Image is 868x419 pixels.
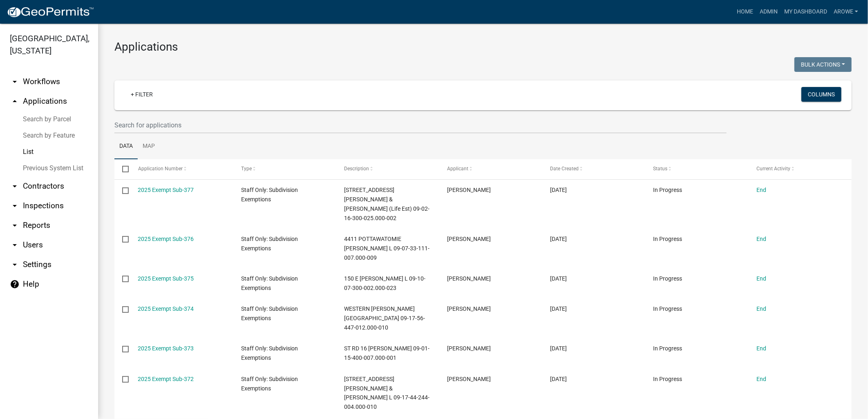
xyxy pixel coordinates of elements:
datatable-header-cell: Select [114,159,130,179]
span: In Progress [653,236,682,242]
span: 09/08/2025 [550,376,567,382]
span: Arin Shaver [447,305,491,312]
datatable-header-cell: Type [233,159,336,179]
span: Status [653,166,668,172]
span: Staff Only: Subdivision Exemptions [241,275,298,291]
datatable-header-cell: Status [646,159,749,179]
span: In Progress [653,345,682,352]
span: In Progress [653,187,682,193]
a: 2025 Exempt Sub-376 [138,236,194,242]
span: In Progress [653,275,682,282]
span: 09/12/2025 [550,187,567,193]
a: Admin [756,4,781,20]
a: + Filter [124,87,159,102]
span: 09/09/2025 [550,236,567,242]
span: 512 NORTH ST Garcia, Vicente & Norma L 09-17-44-244-004.000-010 [344,376,430,410]
span: ST RD 16 Wisely, Mark B 09-01-15-400-007.000-001 [344,345,430,361]
span: Staff Only: Subdivision Exemptions [241,236,298,252]
h3: Applications [114,40,852,54]
input: Search for applications [114,117,727,134]
span: Staff Only: Subdivision Exemptions [241,305,298,321]
span: 09/09/2025 [550,275,567,282]
i: arrow_drop_up [10,96,20,106]
a: 2025 Exempt Sub-377 [138,187,194,193]
span: Arin Shaver [447,376,491,382]
span: In Progress [653,305,682,312]
a: My Dashboard [781,4,830,20]
a: 2025 Exempt Sub-374 [138,305,194,312]
button: Bulk Actions [794,57,852,72]
a: End [756,345,766,352]
span: Type [241,166,252,172]
span: Application Number [138,166,183,172]
a: 2025 Exempt Sub-375 [138,275,194,282]
a: End [756,236,766,242]
a: 2025 Exempt Sub-373 [138,345,194,352]
span: Description [344,166,369,172]
datatable-header-cell: Application Number [130,159,233,179]
i: arrow_drop_down [10,240,20,250]
a: 2025 Exempt Sub-372 [138,376,194,382]
span: In Progress [653,376,682,382]
a: Home [734,4,756,20]
datatable-header-cell: Current Activity [749,159,852,179]
span: Staff Only: Subdivision Exemptions [241,345,298,361]
span: Arin Shaver [447,275,491,282]
a: arowe [830,4,861,20]
i: help [10,279,20,289]
datatable-header-cell: Description [336,159,439,179]
a: End [756,376,766,382]
i: arrow_drop_down [10,77,20,87]
span: Arin Shaver [447,236,491,242]
i: arrow_drop_down [10,260,20,270]
span: Arin Shaver [447,345,491,352]
span: Applicant [447,166,468,172]
a: End [756,305,766,312]
a: Data [114,134,138,160]
i: arrow_drop_down [10,221,20,230]
a: End [756,275,766,282]
a: End [756,187,766,193]
span: 7013 N ST RD 25 Albright, William B & Bonnie L Rev Tr (Life Est) 09-02-16-300-025.000-002 [344,187,430,221]
datatable-header-cell: Date Created [542,159,645,179]
i: arrow_drop_down [10,201,20,211]
datatable-header-cell: Applicant [439,159,542,179]
span: 150 E Slusser, Lindy L 09-10-07-300-002.000-023 [344,275,425,291]
i: arrow_drop_down [10,181,20,191]
a: Map [138,134,160,160]
span: 09/09/2025 [550,305,567,312]
span: Staff Only: Subdivision Exemptions [241,187,298,203]
span: Arin Shaver [447,187,491,193]
span: Staff Only: Subdivision Exemptions [241,376,298,392]
span: Current Activity [756,166,790,172]
span: 09/09/2025 [550,345,567,352]
span: Date Created [550,166,579,172]
button: Columns [801,87,841,102]
span: 4411 POTTAWATOMIE RD Simpson, Travis L 09-07-33-111-007.000-009 [344,236,430,261]
span: WESTERN AVE Gonzalez, Debora 09-17-56-447-012.000-010 [344,305,425,331]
